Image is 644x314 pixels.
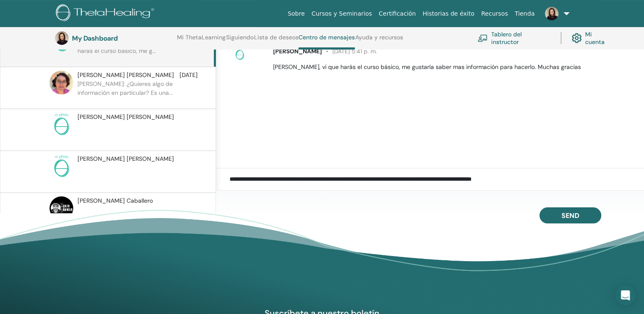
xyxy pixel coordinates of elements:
span: [PERSON_NAME] [PERSON_NAME] [77,113,174,121]
span: [PERSON_NAME] [PERSON_NAME] [77,154,174,163]
p: [PERSON_NAME]: [PERSON_NAME], vi que harás el curso básico, me g... [77,38,200,63]
img: no-photo.png [50,154,73,178]
img: no-photo.png [233,47,246,61]
a: Centro de mensajes [299,34,355,50]
a: Recursos [478,6,511,22]
img: no-photo.png [50,113,73,136]
span: [PERSON_NAME] [PERSON_NAME] [77,71,174,80]
div: Open Intercom Messenger [615,285,636,306]
a: Mi cuenta [572,29,613,47]
span: [DATE] 5:41 p. m. [322,47,377,55]
p: [PERSON_NAME], vi que harás el curso básico, me gustaría saber mas información para hacerlo. Much... [273,63,634,72]
img: default.jpg [545,7,558,20]
a: Sobre [284,6,308,22]
img: default.jpg [50,71,73,94]
a: Mi ThetaLearning [177,34,226,47]
a: Tienda [511,6,538,22]
p: [PERSON_NAME]: ¿Quieres algo de información en particular? Es una... [77,80,200,105]
img: default.jpg [50,196,73,220]
img: default.jpg [55,31,69,45]
a: Ayuda y recursos [355,34,403,47]
span: [PERSON_NAME] Caballero [77,196,153,205]
a: Lista de deseos [254,34,299,47]
a: Certificación [375,6,419,22]
a: Siguiendo [226,34,254,47]
a: Tablero del instructor [478,29,550,47]
span: [PERSON_NAME] [273,47,322,55]
img: logo.png [56,4,157,23]
h3: My Dashboard [72,34,157,42]
button: Send [539,207,601,223]
a: Historias de éxito [419,6,478,22]
span: Send [561,211,579,220]
img: chalkboard-teacher.svg [478,34,488,42]
a: Cursos y Seminarios [308,6,376,22]
span: [DATE] [180,71,198,80]
img: cog.svg [572,31,582,45]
